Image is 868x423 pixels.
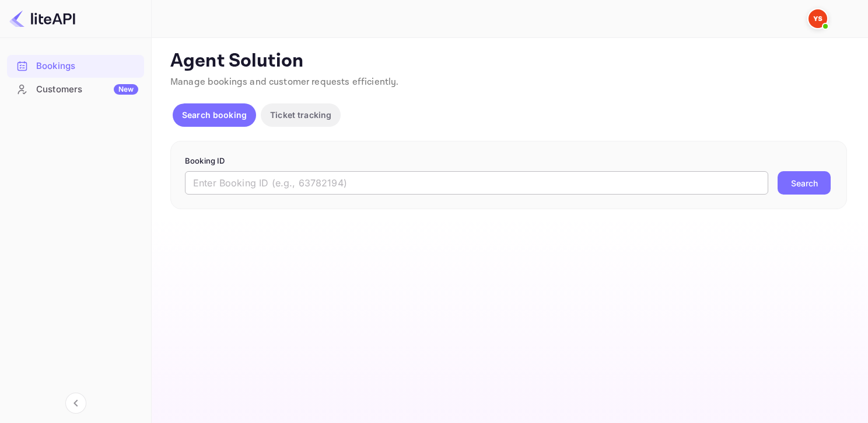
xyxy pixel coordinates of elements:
[182,109,247,121] p: Search booking
[778,171,831,195] button: Search
[185,155,832,167] p: Booking ID
[7,78,144,101] div: CustomersNew
[7,55,144,78] div: Bookings
[114,84,138,95] div: New
[808,9,827,28] img: Yandex Support
[7,78,144,100] a: CustomersNew
[185,171,768,195] input: Enter Booking ID (e.g., 63782194)
[36,83,138,96] div: Customers
[36,60,138,73] div: Bookings
[65,393,86,414] button: Collapse navigation
[7,55,144,77] a: Bookings
[9,9,75,28] img: LiteAPI logo
[170,50,847,73] p: Agent Solution
[170,76,399,88] span: Manage bookings and customer requests efficiently.
[270,109,331,121] p: Ticket tracking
